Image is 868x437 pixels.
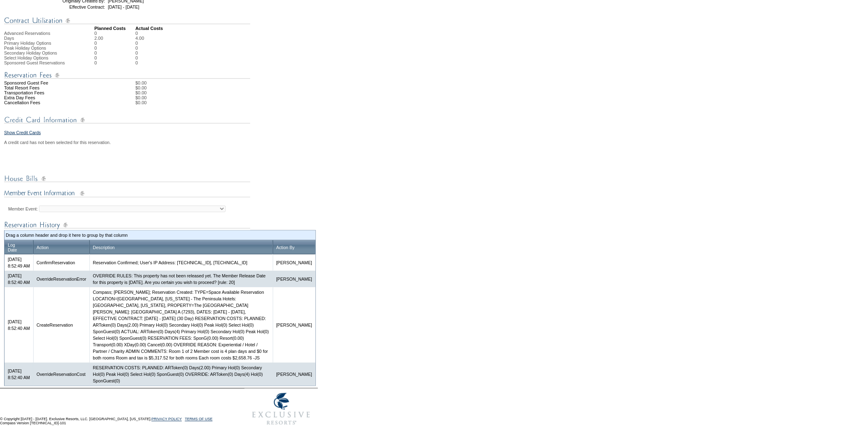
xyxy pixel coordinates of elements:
[135,80,316,85] td: $0.00
[8,206,38,211] label: Member Event:
[8,243,17,252] a: LogDate
[135,55,144,60] td: 0
[4,70,250,80] img: Reservation Fees
[4,55,48,60] span: Select Holiday Options
[135,85,316,90] td: $0.00
[4,189,250,199] img: Member Event
[89,287,273,363] td: Compass; [PERSON_NAME]; Reservation Created: TYPE=Space Available Reservation LOCATION=[GEOGRAPHI...
[135,50,144,55] td: 0
[135,90,316,95] td: $0.00
[135,41,144,46] td: 0
[4,31,50,36] span: Advanced Reservations
[89,271,273,287] td: OVERRIDE RULES: This property has not been released yet. The Member Release Date for this propert...
[94,50,135,55] td: 0
[4,174,250,184] img: House Bills
[135,46,144,50] td: 0
[89,254,273,271] td: Reservation Confirmed; User's IP Address: [TECHNICAL_ID], [TECHNICAL_ID]
[4,220,250,230] img: Reservation Log
[4,36,14,41] span: Days
[273,271,315,287] td: [PERSON_NAME]
[4,80,94,85] td: Sponsored Guest Fee
[94,41,135,46] td: 0
[135,31,144,36] td: 0
[135,26,316,31] td: Actual Costs
[135,60,144,65] td: 0
[135,36,144,41] td: 4.00
[4,85,94,90] td: Total Resort Fees
[4,16,250,26] img: Contract Utilization
[135,100,316,105] td: $0.00
[5,363,33,386] td: [DATE] 8:52:40 AM
[94,36,135,41] td: 2.00
[108,5,139,9] span: [DATE] - [DATE]
[94,55,135,60] td: 0
[33,240,89,254] th: Drag to group or reorder
[33,287,89,363] td: CreateReservation
[185,417,213,421] a: TERMS OF USE
[94,46,135,50] td: 0
[273,254,315,271] td: [PERSON_NAME]
[94,26,135,31] td: Planned Costs
[33,271,89,287] td: OverrideReservationError
[273,363,315,386] td: [PERSON_NAME]
[94,31,135,36] td: 0
[37,245,49,250] a: Action
[4,90,94,95] td: Transportation Fees
[89,240,273,254] th: Drag to group or reorder
[6,232,314,238] td: Drag a column header and drop it here to group by that column
[4,50,57,55] span: Secondary Holiday Options
[4,95,94,100] td: Extra Day Fees
[273,287,315,363] td: [PERSON_NAME]
[5,271,33,287] td: [DATE] 8:52:40 AM
[33,254,89,271] td: ConfirmReservation
[33,363,89,386] td: OverrideReservationCost
[5,240,33,254] th: Drag to group or reorder
[94,60,135,65] td: 0
[4,130,41,135] a: Show Credit Cards
[135,95,316,100] td: $0.00
[46,5,105,9] td: Effective Contract:
[89,363,273,386] td: RESERVATION COSTS: PLANNED: ARToken(0) Days(2.00) Primary Hol(0) Secondary Hol(0) Peak Hol(0) Sel...
[5,287,33,363] td: [DATE] 8:52:40 AM
[93,245,114,250] a: Description
[244,389,318,430] img: Exclusive Resorts
[276,245,295,250] a: Action By
[4,100,94,105] td: Cancellation Fees
[5,254,33,271] td: [DATE] 8:52:49 AM
[4,115,250,125] img: Credit Card Information
[151,417,182,421] a: PRIVACY POLICY
[4,46,46,50] span: Peak Holiday Options
[4,140,316,145] div: A credit card has not been selected for this reservation.
[4,41,51,46] span: Primary Holiday Options
[4,60,65,65] span: Sponsored Guest Reservations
